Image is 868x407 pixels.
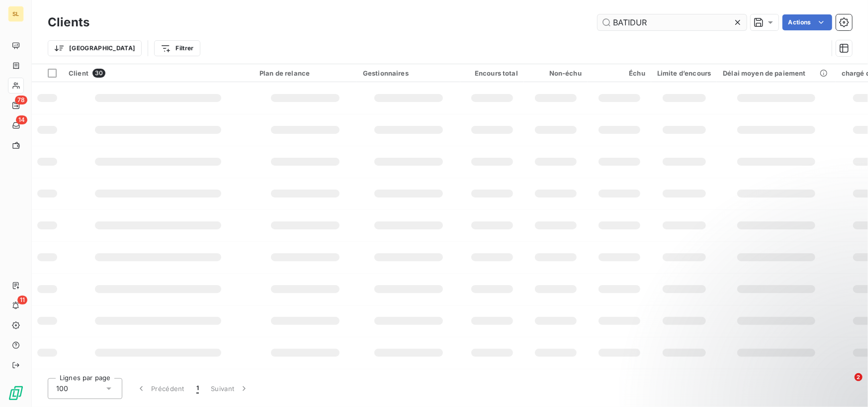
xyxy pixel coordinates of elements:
span: 14 [16,115,27,124]
button: [GEOGRAPHIC_DATA] [48,40,142,56]
span: 2 [855,373,863,381]
span: 30 [92,69,105,78]
h3: Clients [48,13,89,31]
span: 11 [17,296,27,305]
span: 100 [56,384,68,394]
div: Encours total [466,69,518,77]
div: Échu [594,69,645,77]
button: Filtrer [154,40,200,56]
input: Rechercher [598,14,747,30]
iframe: Intercom live chat [834,373,858,397]
span: Client [69,69,88,77]
div: Limite d’encours [657,69,711,77]
button: Suivant [205,378,255,399]
div: Plan de relance [260,69,351,77]
div: Gestionnaires [363,69,454,77]
div: Délai moyen de paiement [723,69,829,77]
span: 78 [15,96,27,104]
iframe: Intercom notifications message [669,310,868,380]
img: Logo LeanPay [8,385,24,401]
button: Précédent [130,378,190,399]
button: Actions [782,14,832,30]
div: SL [8,6,24,22]
button: 1 [190,378,205,399]
span: 1 [196,384,199,394]
div: Non-échu [530,69,582,77]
